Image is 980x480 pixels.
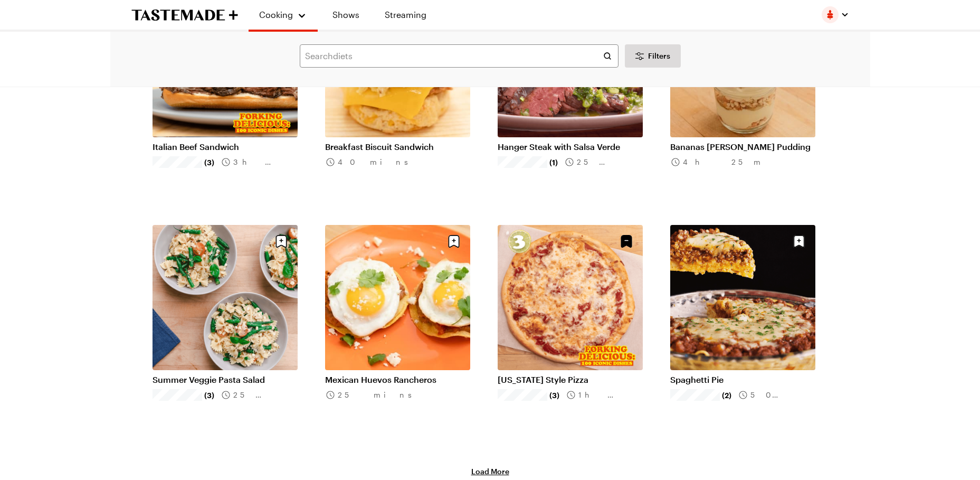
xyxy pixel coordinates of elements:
span: Cooking [259,10,293,20]
span: Filters [648,51,670,61]
a: [US_STATE] Style Pizza [498,374,643,385]
a: Italian Beef Sandwich [153,142,298,152]
a: Mexican Huevos Rancheros [325,374,470,385]
a: To Tastemade Home Page [131,9,238,21]
a: Spaghetti Pie [670,374,815,385]
button: Save recipe [789,231,809,251]
a: Breakfast Biscuit Sandwich [325,142,470,152]
a: Bananas [PERSON_NAME] Pudding [670,142,815,152]
button: Desktop filters [625,44,681,68]
img: Profile picture [822,6,839,23]
button: Cooking [259,4,307,25]
button: Save recipe [444,231,464,251]
button: Save recipe [271,231,291,251]
button: Unsave Recipe [616,231,636,251]
button: Profile picture [822,6,849,23]
a: Hanger Steak with Salsa Verde [498,142,643,152]
button: Load More [471,466,509,477]
a: Summer Veggie Pasta Salad [153,374,298,385]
